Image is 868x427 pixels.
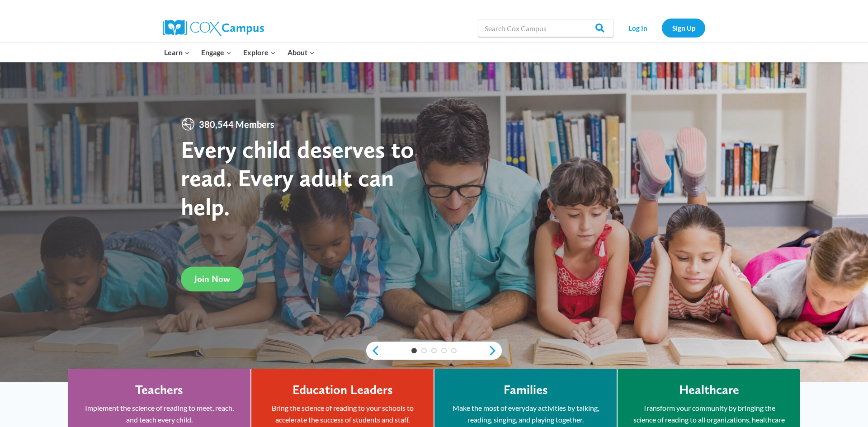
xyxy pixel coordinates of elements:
[662,19,705,37] a: Sign Up
[195,117,278,131] span: 380,544 Members
[421,348,427,353] a: 2
[81,402,237,425] p: Implement the science of reading to meet, reach, and teach every child.
[158,43,320,62] nav: Primary Navigation
[441,348,447,353] a: 4
[448,402,603,425] p: Make the most of everyday activities by talking, reading, singing, and playing together.
[181,267,244,291] a: Join Now
[288,47,315,58] span: About
[618,19,705,37] nav: Secondary Navigation
[618,19,657,37] a: Log In
[181,135,414,221] strong: Every child deserves to read. Every adult can help.
[504,382,548,398] h4: Families
[201,47,231,58] span: Engage
[265,402,420,425] p: Bring the science of reading to your schools to accelerate the success of students and staff.
[431,348,437,353] a: 3
[488,345,502,356] a: next
[679,382,739,398] h4: Healthcare
[194,273,230,284] span: Join Now
[135,382,183,398] h4: Teachers
[366,345,380,356] a: previous
[163,20,264,36] img: Cox Campus
[292,382,393,398] h4: Education Leaders
[243,47,276,58] span: Explore
[164,47,190,58] span: Learn
[451,348,457,353] a: 5
[411,348,417,353] a: 1
[478,19,613,37] input: Search Cox Campus
[366,342,502,360] div: content slider buttons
